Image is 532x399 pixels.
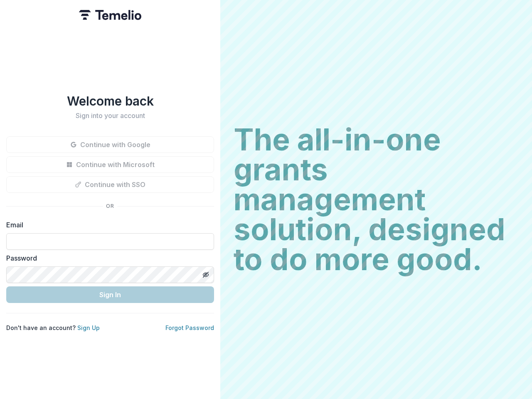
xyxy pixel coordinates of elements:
button: Continue with Google [6,136,214,153]
h2: Sign into your account [6,112,214,120]
a: Sign Up [77,324,100,331]
h1: Welcome back [6,94,214,108]
p: Don't have an account? [6,323,100,332]
button: Sign In [6,286,214,303]
label: Password [6,253,209,263]
button: Toggle password visibility [199,268,212,281]
img: Temelio [79,10,141,20]
label: Email [6,220,209,230]
button: Continue with SSO [6,176,214,193]
a: Forgot Password [165,324,214,331]
button: Continue with Microsoft [6,156,214,173]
